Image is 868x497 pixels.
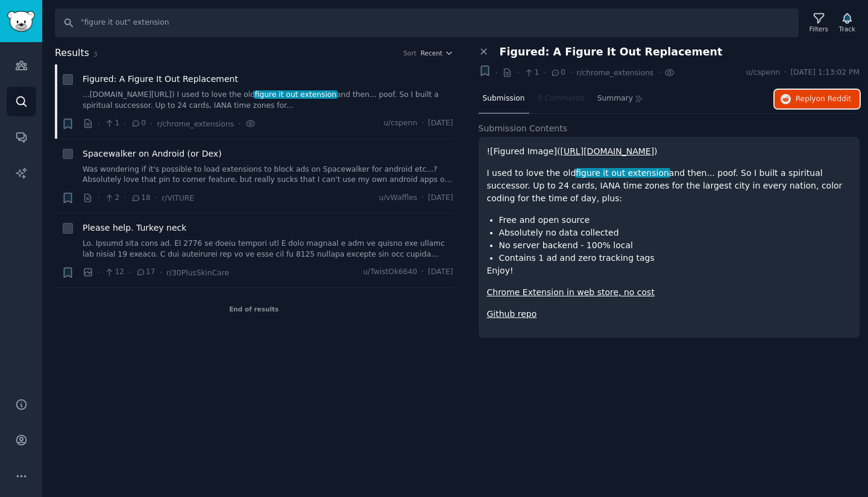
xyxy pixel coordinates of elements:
[421,49,442,57] span: Recent
[98,192,100,204] span: ·
[421,118,424,129] span: ·
[483,93,525,104] span: Submission
[379,193,417,204] span: u/vWaffles
[403,49,417,57] div: Sort
[550,67,565,78] span: 0
[128,266,131,279] span: ·
[810,25,828,33] div: Filters
[254,90,338,99] span: figure it out extension
[839,25,855,33] div: Track
[131,193,151,204] span: 18
[487,309,537,319] a: Github repo
[131,118,146,129] span: 0
[499,227,852,239] li: Absolutely no data collected
[524,67,539,78] span: 1
[83,148,222,160] a: Spacewalker on Android (or Dex)
[479,122,568,135] span: Submission Contents
[487,145,852,158] p: ![Figured Image]( )
[791,67,860,78] span: [DATE] 1:13:02 PM
[124,192,126,204] span: ·
[796,94,851,105] span: Reply
[55,288,453,330] div: End of results
[428,193,453,204] span: [DATE]
[658,66,660,79] span: ·
[93,51,98,58] span: 3
[83,164,453,186] a: Was wondering if it's possible to load extensions to block ads on Spacewalker for android etc...?...
[560,146,654,156] a: [URL][DOMAIN_NAME]
[597,93,633,104] span: Summary
[575,168,670,178] span: figure it out extension
[136,267,156,278] span: 17
[55,46,89,61] span: Results
[83,73,238,86] a: Figured: A Figure It Out Replacement
[83,222,186,234] a: Please help. Turkey neck
[383,118,417,129] span: u/cspenn
[160,266,162,279] span: ·
[499,239,852,252] li: No server backend - 100% local
[495,66,498,79] span: ·
[150,117,153,130] span: ·
[500,46,723,58] span: Figured: A Figure It Out Replacement
[487,167,852,205] p: I used to love the old and then... poof. So I built a spiritual successor. Up to 24 cards, IANA t...
[155,192,157,204] span: ·
[570,66,572,79] span: ·
[83,239,453,260] a: Lo. Ipsumd sita cons ad. El 2776 se doeiu tempori utl E dolo magnaal e adm ve quisno exe ullamc l...
[816,95,851,103] span: on Reddit
[499,252,852,264] li: Contains 1 ad and zero tracking tags
[421,49,453,57] button: Recent
[104,267,124,278] span: 12
[83,90,453,111] a: ...[DOMAIN_NAME][URL]) I used to love the oldfigure it out extensionand then... poof. So I built ...
[746,67,780,78] span: u/cspenn
[98,266,100,279] span: ·
[543,66,546,79] span: ·
[487,264,852,277] p: Enjoy!
[428,267,453,278] span: [DATE]
[162,194,194,202] span: r/VITURE
[363,267,417,278] span: u/TwistOk6640
[104,193,119,204] span: 2
[124,117,126,130] span: ·
[55,8,799,37] input: Search Keyword
[157,120,234,128] span: r/chrome_extensions
[421,193,424,204] span: ·
[576,69,653,77] span: r/chrome_extensions
[421,267,424,278] span: ·
[238,117,241,130] span: ·
[517,66,519,79] span: ·
[775,90,860,109] button: Replyon Reddit
[7,11,35,32] img: GummySearch logo
[104,118,119,129] span: 1
[98,117,100,130] span: ·
[835,10,860,36] button: Track
[166,269,229,277] span: r/30PlusSkinCare
[784,67,787,78] span: ·
[499,214,852,227] li: Free and open source
[428,118,453,129] span: [DATE]
[487,287,655,297] a: Chrome Extension in web store, no cost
